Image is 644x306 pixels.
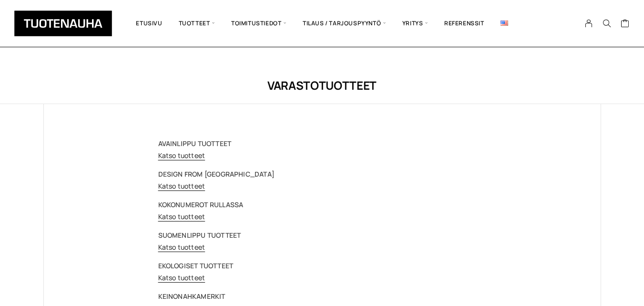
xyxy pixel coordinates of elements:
span: Yritys [394,7,436,40]
strong: SUOMENLIPPU TUOTTEET [158,231,241,240]
img: Tuotenauha Oy [14,11,112,36]
a: Katso tuotteet [158,273,205,282]
a: Etusivu [128,7,170,40]
strong: AVAINLIPPU TUOTTEET [158,139,232,148]
a: Katso tuotteet [158,181,205,190]
strong: KEINONAHKAMERKIT [158,292,225,301]
a: Katso tuotteet [158,212,205,221]
button: Search [598,19,616,28]
a: My Account [580,19,598,28]
a: Katso tuotteet [158,151,205,160]
span: Tuotteet [171,7,223,40]
img: English [501,21,508,26]
a: Referenssit [436,7,492,40]
span: Tilaus / Tarjouspyyntö [295,7,394,40]
h1: Varastotuotteet [43,77,601,93]
strong: KOKONUMEROT RULLASSA [158,200,244,209]
a: Katso tuotteet [158,243,205,252]
strong: EKOLOGISET TUOTTEET [158,261,234,270]
a: Cart [621,19,630,30]
span: Toimitustiedot [223,7,295,40]
strong: DESIGN FROM [GEOGRAPHIC_DATA] [158,169,275,179]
